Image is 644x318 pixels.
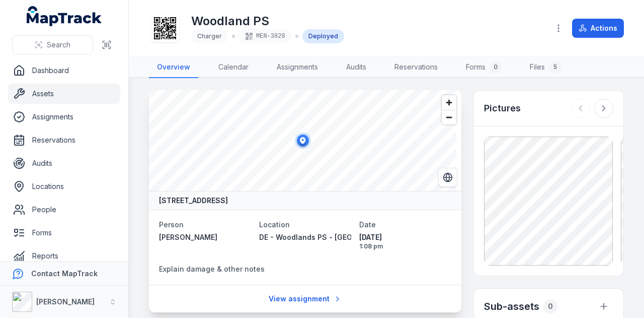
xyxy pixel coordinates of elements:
[8,107,120,127] a: Assignments
[8,223,120,243] a: Forms
[259,220,290,229] span: Location
[149,57,198,78] a: Overview
[543,299,557,313] div: 0
[47,40,70,50] span: Search
[8,84,120,104] a: Assets
[8,130,120,150] a: Reservations
[27,6,102,26] a: MapTrack
[359,242,451,250] span: 1:08 pm
[8,60,120,81] a: Dashboard
[239,29,291,43] div: MEN-3820
[359,232,451,250] time: 9/15/2025, 1:08:24 PM
[442,95,456,110] button: Zoom in
[458,57,510,78] a: Forms0
[338,57,374,78] a: Audits
[262,289,348,308] a: View assignment
[159,232,251,242] a: [PERSON_NAME]
[438,168,457,187] button: Switch to Satellite View
[269,57,326,78] a: Assignments
[359,220,376,229] span: Date
[522,57,569,78] a: Files5
[8,200,120,220] a: People
[8,246,120,266] a: Reports
[359,232,451,242] span: [DATE]
[386,57,446,78] a: Reservations
[159,265,265,273] span: Explain damage & other notes
[259,232,351,242] a: DE - Woodlands PS - [GEOGRAPHIC_DATA] - 89387
[549,61,561,73] div: 5
[191,13,344,29] h1: Woodland PS
[36,297,95,306] strong: [PERSON_NAME]
[149,90,456,191] canvas: Map
[302,29,344,43] div: Deployed
[484,299,539,313] h2: Sub-assets
[484,101,521,115] h3: Pictures
[442,110,456,124] button: Zoom out
[31,269,98,278] strong: Contact MapTrack
[210,57,257,78] a: Calendar
[8,153,120,173] a: Audits
[259,233,439,241] span: DE - Woodlands PS - [GEOGRAPHIC_DATA] - 89387
[159,220,184,229] span: Person
[572,19,624,38] button: Actions
[8,176,120,197] a: Locations
[159,196,228,206] strong: [STREET_ADDRESS]
[197,32,222,40] span: Charger
[490,61,502,73] div: 0
[12,35,93,54] button: Search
